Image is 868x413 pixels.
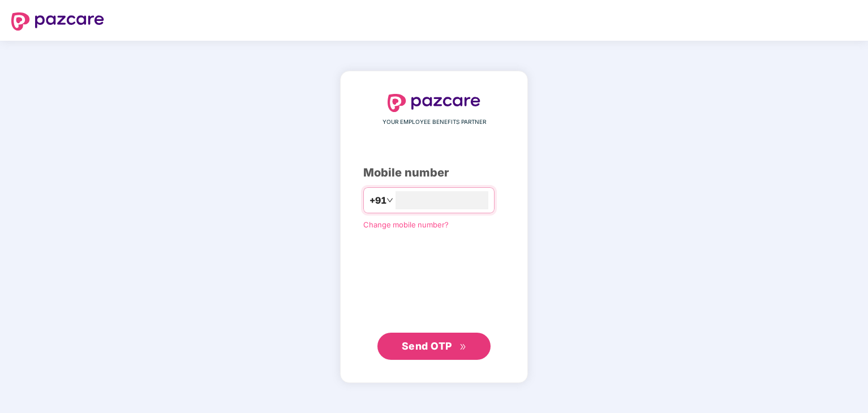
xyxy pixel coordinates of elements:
[383,118,486,127] span: YOUR EMPLOYEE BENEFITS PARTNER
[402,340,452,352] span: Send OTP
[363,220,449,229] a: Change mobile number?
[369,193,386,208] span: +91
[363,164,505,182] div: Mobile number
[386,197,393,204] span: down
[11,12,104,31] img: logo
[388,94,480,112] img: logo
[377,333,491,360] button: Send OTPdouble-right
[459,343,467,351] span: double-right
